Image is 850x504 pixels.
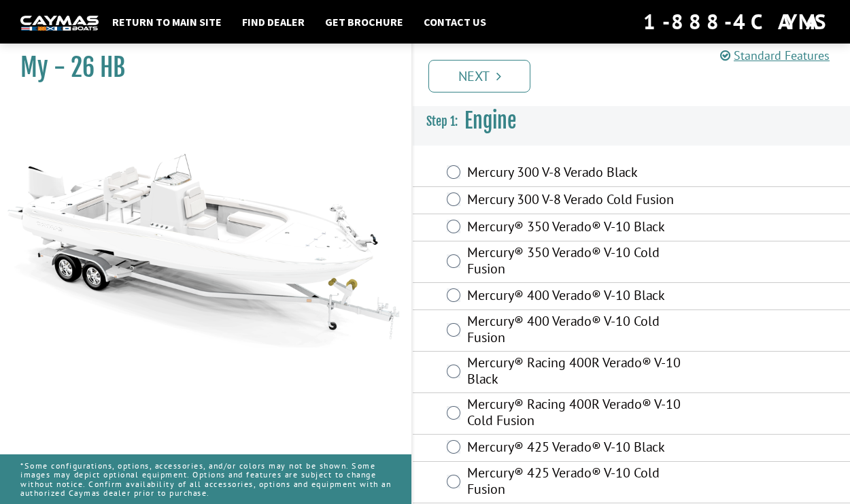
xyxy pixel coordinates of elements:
label: Mercury® 425 Verado® V-10 Black [467,439,697,458]
label: Mercury® 425 Verado® V-10 Cold Fusion [467,465,697,501]
label: Mercury 300 V-8 Verado Cold Fusion [467,191,697,211]
label: Mercury® 350 Verado® V-10 Black [467,218,697,238]
a: Next [428,60,530,93]
p: *Some configurations, options, accessories, and/or colors may not be shown. Some images may depic... [20,454,391,504]
h3: Engine [413,96,850,146]
label: Mercury 300 V-8 Verado Black [467,164,697,184]
label: Mercury® 400 Verado® V-10 Cold Fusion [467,313,697,349]
a: Get Brochure [318,13,410,31]
h1: My - 26 HB [20,52,377,83]
label: Mercury® Racing 400R Verado® V-10 Black [467,354,697,390]
ul: Pagination [425,58,850,93]
div: 1-888-4CAYMAS [643,7,830,37]
a: Return to main site [105,13,228,31]
img: white-logo-c9c8dbefe5ff5ceceb0f0178aa75bf4bb51f6bca0971e226c86eb53dfe498488.png [20,16,99,30]
label: Mercury® 350 Verado® V-10 Cold Fusion [467,244,697,280]
a: Find Dealer [235,13,311,31]
label: Mercury® Racing 400R Verado® V-10 Cold Fusion [467,396,697,432]
a: Contact Us [417,13,493,31]
a: Standard Features [720,48,830,63]
label: Mercury® 400 Verado® V-10 Black [467,287,697,307]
